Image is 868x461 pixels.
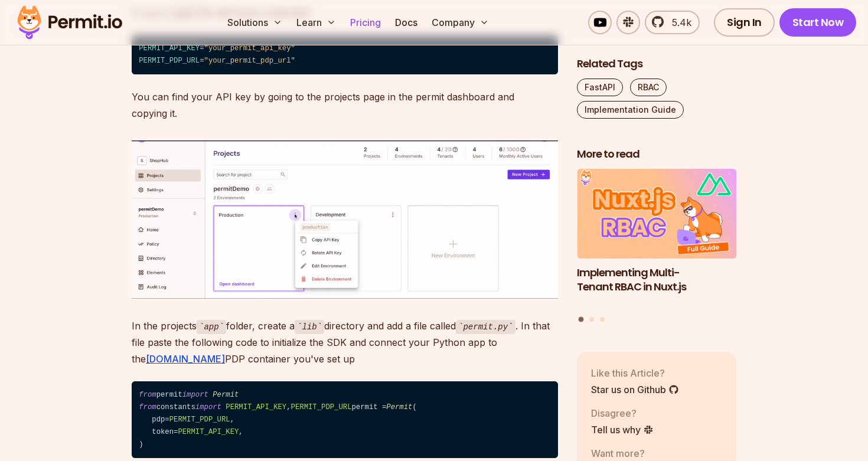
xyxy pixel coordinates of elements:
[577,147,736,162] h2: More to read
[197,320,226,334] code: app
[591,446,683,460] p: Want more?
[591,422,654,436] a: Tell us why
[577,169,736,323] div: Posts
[577,169,736,259] img: Implementing Multi-Tenant RBAC in Nuxt.js
[427,11,494,34] button: Company
[12,2,128,42] img: Permit logo
[577,79,623,96] a: FastAPI
[132,318,558,368] p: In the projects folder, create a directory and add a file called . In that file paste the followi...
[577,169,736,309] a: Implementing Multi-Tenant RBAC in Nuxt.jsImplementing Multi-Tenant RBAC in Nuxt.js
[204,44,295,53] span: "your_permit_api_key"
[139,391,156,399] span: from
[600,316,605,321] button: Go to slide 3
[714,8,775,37] a: Sign In
[182,391,208,399] span: import
[591,406,654,420] p: Disagree?
[213,391,239,399] span: Permit
[226,403,286,411] span: PERMIT_API_KEY
[386,403,412,411] span: Permit
[139,57,200,65] span: PERMIT_PDP_URL
[591,382,679,396] a: Star us on Github
[132,140,558,299] img: image.png
[630,79,667,96] a: RBAC
[589,316,594,321] button: Go to slide 2
[132,381,558,458] code: permit constants , permit = ( pdp= , token= , )
[591,365,679,380] p: Like this Article?
[577,169,736,309] li: 1 of 3
[178,428,239,436] span: PERMIT_API_KEY
[577,57,736,71] h2: Related Tags
[223,11,287,34] button: Solutions
[146,353,225,365] a: [DOMAIN_NAME]
[204,57,295,65] span: "your_permit_pdp_url"
[579,316,584,322] button: Go to slide 1
[665,15,691,30] span: 5.4k
[779,8,857,37] a: Start Now
[292,11,341,34] button: Learn
[577,101,684,119] a: Implementation Guide
[295,320,324,334] code: lib
[645,11,700,34] a: 5.4k
[139,403,156,411] span: from
[132,35,558,75] code: = =
[577,265,736,295] h3: Implementing Multi-Tenant RBAC in Nuxt.js
[139,44,200,53] span: PERMIT_API_KEY
[291,403,352,411] span: PERMIT_PDP_URL
[169,416,230,424] span: PERMIT_PDP_URL
[132,89,558,122] p: You can find your API key by going to the projects page in the permit dashboard and copying it.
[456,320,515,334] code: permit.py
[195,403,221,411] span: import
[345,11,386,34] a: Pricing
[390,11,422,34] a: Docs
